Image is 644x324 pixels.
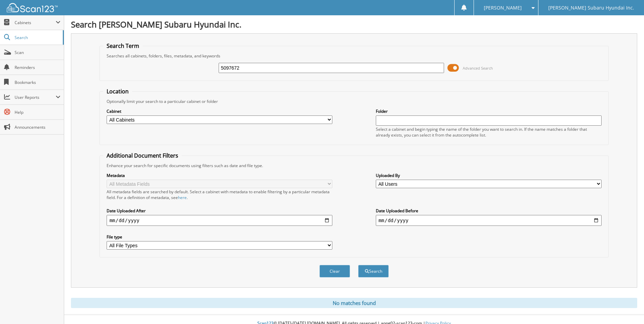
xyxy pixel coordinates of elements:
[103,152,182,159] legend: Additional Document Filters
[103,163,605,168] div: Enhance your search for specific documents using filters such as date and file type.
[71,298,637,308] div: No matches found
[376,108,602,114] label: Folder
[15,109,60,115] span: Help
[103,98,605,104] div: Optionally limit your search to a particular cabinet or folder
[15,79,60,85] span: Bookmarks
[7,3,58,12] img: scan123-logo-white.svg
[358,265,389,277] button: Search
[103,53,605,59] div: Searches all cabinets, folders, files, metadata, and keywords
[103,42,143,50] legend: Search Term
[107,189,332,200] div: All metadata fields are searched by default. Select a cabinet with metadata to enable filtering b...
[107,215,332,226] input: start
[548,6,634,10] span: [PERSON_NAME] Subaru Hyundai Inc.
[15,65,60,70] span: Reminders
[15,94,56,100] span: User Reports
[15,50,60,55] span: Scan
[71,19,637,30] h1: Search [PERSON_NAME] Subaru Hyundai Inc.
[484,6,522,10] span: [PERSON_NAME]
[319,265,350,277] button: Clear
[463,66,493,71] span: Advanced Search
[376,208,602,214] label: Date Uploaded Before
[15,20,56,25] span: Cabinets
[376,215,602,226] input: end
[15,124,60,130] span: Announcements
[15,35,59,40] span: Search
[107,173,332,178] label: Metadata
[376,126,602,138] div: Select a cabinet and begin typing the name of the folder you want to search in. If the name match...
[107,234,332,240] label: File type
[376,173,602,178] label: Uploaded By
[107,208,332,214] label: Date Uploaded After
[107,108,332,114] label: Cabinet
[178,195,187,200] a: here
[103,88,132,95] legend: Location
